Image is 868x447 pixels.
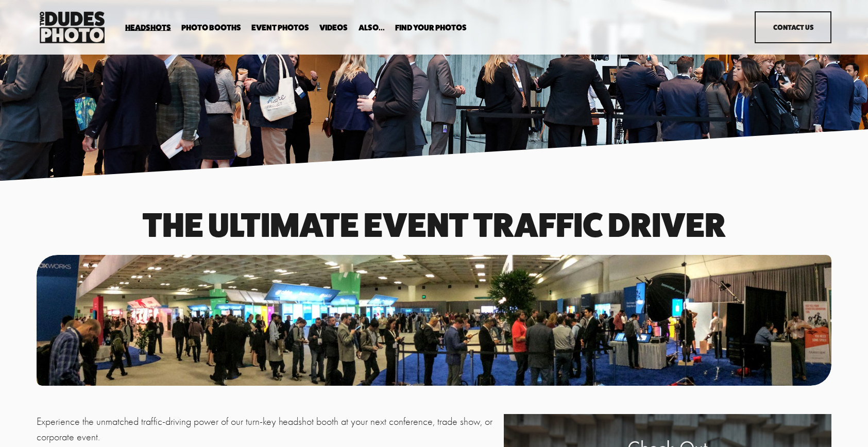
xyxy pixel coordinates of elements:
[125,23,171,32] a: folder dropdown
[181,23,241,32] a: folder dropdown
[359,24,385,32] span: Also...
[125,24,171,32] span: Headshots
[319,23,348,32] a: Videos
[181,24,241,32] span: Photo Booths
[395,24,467,32] span: Find Your Photos
[755,11,831,43] a: Contact Us
[251,23,309,32] a: Event Photos
[359,23,385,32] a: folder dropdown
[37,210,831,240] h1: The Ultimate event traffic driver
[37,9,108,46] img: Two Dudes Photo | Headshots, Portraits &amp; Photo Booths
[395,23,467,32] a: folder dropdown
[37,414,498,445] p: Experience the unmatched traffic-driving power of our turn-key headshot booth at your next confer...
